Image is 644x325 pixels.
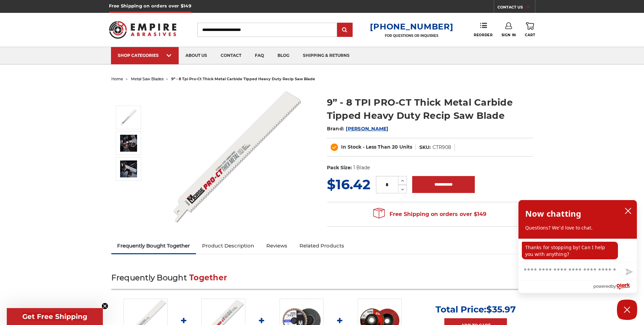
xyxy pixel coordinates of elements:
a: metal saw blades [131,77,163,81]
a: Frequently Bought Together [111,238,196,253]
span: Units [399,144,412,150]
img: Morse PRO-CT 9 inch 8 TPI thick metal reciprocating saw blade, carbide-tipped for heavy-duty cutt... [120,109,137,126]
a: contact [214,47,248,64]
img: Empire Abrasives [109,17,177,43]
button: Close Chatbox [617,300,637,320]
a: Related Products [293,238,350,253]
span: Get Free Shipping [22,312,87,321]
span: - Less Than [363,144,391,150]
img: Morse PRO-CT 9 inch 8 TPI thick metal reciprocating saw blade, carbide-tipped for heavy-duty cutt... [169,89,305,224]
img: 9” - 8 TPI PRO-CT Thick Metal Carbide Tipped Heavy Duty Recip Saw Blade [120,160,137,177]
a: faq [248,47,271,64]
button: Close teaser [102,303,108,309]
div: SHOP CATEGORIES [118,53,172,58]
span: Together [189,273,227,282]
h1: 9” - 8 TPI PRO-CT Thick Metal Carbide Tipped Heavy Duty Recip Saw Blade [327,96,533,122]
button: Send message [620,264,637,280]
a: Product Description [196,238,260,253]
span: 20 [392,144,398,150]
span: $16.42 [327,176,371,193]
a: blog [271,47,296,64]
button: close chatbox [623,206,634,216]
dt: Pack Size: [327,164,352,171]
span: $35.97 [486,304,516,315]
span: Sign In [502,33,516,37]
span: Frequently Bought [111,273,187,282]
a: Reorder [474,22,492,37]
h2: Now chatting [525,207,581,220]
dt: SKU: [419,144,431,151]
p: Total Price: [436,304,516,315]
dd: 1 Blade [353,164,370,171]
p: Thanks for stopping by! Can I help you with anything? [522,242,618,259]
a: Powered by Olark [593,280,637,293]
span: Free Shipping on orders over $149 [373,208,486,221]
div: Get Free ShippingClose teaser [7,308,103,325]
a: [PHONE_NUMBER] [370,22,453,31]
span: Brand: [327,126,345,132]
span: In Stock [341,144,361,150]
span: by [611,282,616,290]
span: Cart [525,33,535,37]
a: Cart [525,22,535,37]
a: Reviews [260,238,293,253]
input: Submit [338,23,352,37]
p: FOR QUESTIONS OR INQUIRIES [370,34,453,38]
div: olark chatbox [518,200,637,293]
p: Questions? We'd love to chat. [525,224,630,231]
a: about us [179,47,214,64]
a: home [111,77,123,81]
span: powered [593,282,611,290]
span: 9” - 8 tpi pro-ct thick metal carbide tipped heavy duty recip saw blade [171,77,315,81]
a: shipping & returns [296,47,356,64]
img: 9” - 8 TPI PRO-CT Thick Metal Carbide Tipped Heavy Duty Recip Saw Blade [120,135,137,152]
div: chat [518,238,637,262]
span: Reorder [474,33,492,37]
dd: CTR908 [432,144,451,151]
a: [PERSON_NAME] [346,126,388,132]
a: CONTACT US [497,3,535,13]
